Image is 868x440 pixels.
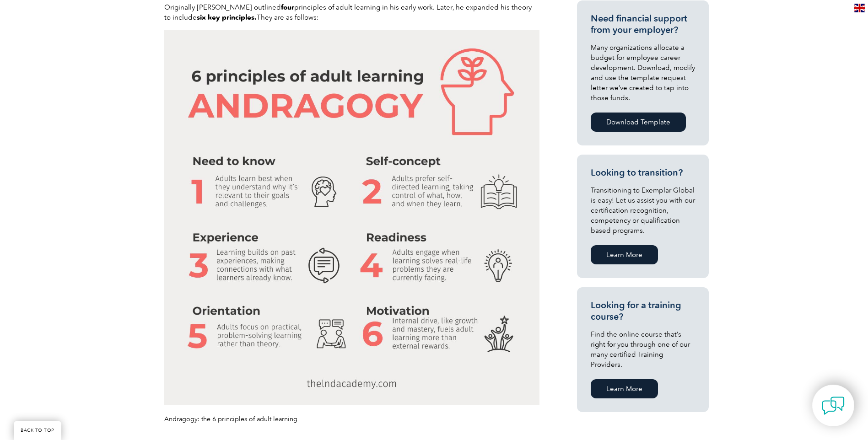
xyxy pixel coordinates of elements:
[281,3,294,11] strong: four
[591,43,695,103] p: Many organizations allocate a budget for employee career development. Download, modify and use th...
[822,394,845,417] img: contact-chat.png
[591,329,695,370] p: Find the online course that’s right for you through one of our many certified Training Providers.
[591,167,695,178] h3: Looking to transition?
[164,30,539,405] div: Andragogy: the 6 principles of adult learning
[197,13,257,21] strong: six key principles.
[591,13,695,36] h3: Need financial support from your employer?
[164,414,539,424] figcaption: Andragogy: the 6 principles of adult learning
[591,379,658,398] a: Learn More
[164,3,532,21] span: Originally [PERSON_NAME] outlined principles of adult learning in his early work. Later, he expan...
[591,113,686,132] a: Download Template
[591,300,695,322] h3: Looking for a training course?
[591,185,695,236] p: Transitioning to Exemplar Global is easy! Let us assist you with our certification recognition, c...
[854,4,865,12] img: en
[591,245,658,264] a: Learn More
[14,421,61,440] a: BACK TO TOP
